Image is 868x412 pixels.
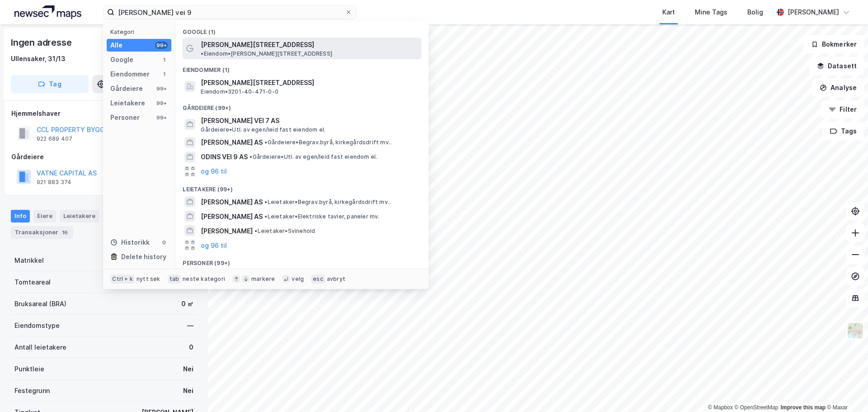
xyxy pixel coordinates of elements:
span: Leietaker • Begrav.byrå, kirkegårdsdrift mv.. [264,199,391,206]
span: [PERSON_NAME][STREET_ADDRESS] [201,77,418,88]
span: Gårdeiere • Utl. av egen/leid fast eiendom el. [201,126,325,133]
span: • [264,139,267,146]
div: Leietakere [60,210,99,223]
div: Leietakere (99+) [175,179,429,195]
a: Mapbox [708,404,733,411]
span: • [264,199,267,205]
div: markere [251,275,275,283]
div: Bruksareal (BRA) [14,298,66,309]
div: 99+ [155,42,168,49]
div: Eiendommer [110,69,150,80]
div: 99+ [155,99,168,107]
span: [PERSON_NAME] AS [201,211,263,222]
div: Festegrunn [14,385,50,396]
iframe: Chat Widget [823,369,868,412]
div: Nei [183,364,193,374]
div: Historikk [110,237,150,248]
div: Kategori [110,28,171,35]
div: 1 [160,56,168,63]
div: Matrikkel [14,255,44,266]
button: og 96 til [201,240,227,251]
span: • [264,213,267,220]
span: [PERSON_NAME] VEI 7 AS [201,115,418,126]
div: Eiere [33,210,56,223]
div: 99+ [155,85,168,92]
span: [PERSON_NAME][STREET_ADDRESS] [201,39,314,50]
span: • [250,153,252,160]
div: Hjemmelshaver [11,108,197,119]
div: Transaksjoner [11,226,73,239]
div: esc [311,275,325,284]
div: [PERSON_NAME] [788,7,839,18]
button: Tag [11,75,89,93]
div: Alle [110,40,123,51]
div: avbryt [327,275,345,283]
div: 99+ [155,114,168,121]
div: velg [292,275,304,283]
span: ODINS VEI 9 AS [201,152,248,162]
button: og 96 til [201,166,227,177]
span: Gårdeiere • Utl. av egen/leid fast eiendom el. [250,153,377,161]
button: Analyse [812,79,864,97]
span: [PERSON_NAME] AS [201,137,263,148]
span: [PERSON_NAME] [201,226,253,237]
div: Google [110,54,133,65]
div: Eiendomstype [14,320,60,331]
span: Leietaker • Svinehold [255,227,315,235]
div: Gårdeiere [11,152,197,162]
div: Tomteareal [14,277,51,288]
div: Google (1) [175,21,429,38]
div: Eiendommer (1) [175,59,429,76]
img: logo.a4113a55bc3d86da70a041830d287a7e.svg [14,5,81,19]
div: Info [11,210,30,223]
div: 922 689 407 [37,135,72,142]
div: Datasett [103,210,147,223]
span: • [201,50,203,57]
div: Gårdeiere [110,83,143,94]
div: Bolig [747,7,763,18]
div: Punktleie [14,364,44,374]
div: Nei [183,385,193,396]
button: Datasett [809,57,864,75]
span: • [255,227,257,234]
div: Delete history [121,251,166,262]
div: 16 [60,228,70,237]
button: Filter [821,100,864,118]
div: 0 [160,239,168,246]
div: Leietakere [110,98,145,109]
div: Ctrl + k [110,275,135,284]
a: Improve this map [781,404,826,411]
div: Ullensaker, 31/13 [11,53,66,64]
button: Tags [822,122,864,140]
div: Ingen adresse [11,35,73,50]
div: 0 [189,342,193,353]
div: 0 ㎡ [181,298,193,309]
span: Eiendom • [PERSON_NAME][STREET_ADDRESS] [201,50,332,57]
span: Gårdeiere • Begrav.byrå, kirkegårdsdrift mv.. [264,139,392,146]
span: [PERSON_NAME] AS [201,197,263,208]
div: — [187,320,193,331]
span: Leietaker • Elektriske tavler, paneler mv. [264,213,379,220]
div: Antall leietakere [14,342,66,353]
div: nytt søk [137,275,160,283]
div: 921 883 374 [37,179,71,186]
button: Bokmerker [803,35,864,53]
div: 1 [160,71,168,78]
a: OpenStreetMap [735,404,778,411]
img: Z [847,322,864,339]
div: Mine Tags [695,7,727,18]
div: neste kategori [183,275,225,283]
input: Søk på adresse, matrikkel, gårdeiere, leietakere eller personer [114,5,345,19]
div: Personer (99+) [175,252,429,269]
div: Gårdeiere (99+) [175,97,429,114]
div: Kart [662,7,675,18]
span: Eiendom • 3201-40-471-0-0 [201,88,278,95]
div: tab [168,275,181,284]
div: Personer [110,112,140,123]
